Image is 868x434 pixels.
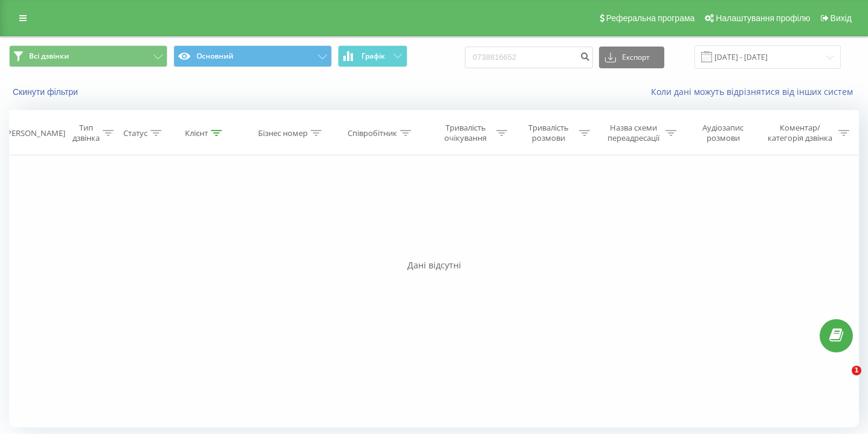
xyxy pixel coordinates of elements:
[651,86,859,97] a: Коли дані можуть відрізнятися вiд інших систем
[4,128,65,138] div: [PERSON_NAME]
[599,47,664,68] button: Експорт
[438,123,493,143] div: Тривалість очікування
[606,13,695,23] span: Реферальна програма
[690,123,756,143] div: Аудіозапис розмови
[29,51,69,61] span: Всі дзвінки
[716,13,810,23] span: Налаштування профілю
[258,128,308,138] div: Бізнес номер
[9,86,84,97] button: Скинути фільтри
[338,45,407,67] button: Графік
[521,123,576,143] div: Тривалість розмови
[9,259,859,271] div: Дані відсутні
[123,128,147,138] div: Статус
[173,45,332,67] button: Основний
[852,366,861,375] span: 1
[361,52,385,60] span: Графік
[827,366,856,395] iframe: Intercom live chat
[765,123,835,143] div: Коментар/категорія дзвінка
[73,123,100,143] div: Тип дзвінка
[348,128,397,138] div: Співробітник
[465,47,593,68] input: Пошук за номером
[9,45,167,67] button: Всі дзвінки
[185,128,208,138] div: Клієнт
[831,13,852,23] span: Вихід
[604,123,662,143] div: Назва схеми переадресації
